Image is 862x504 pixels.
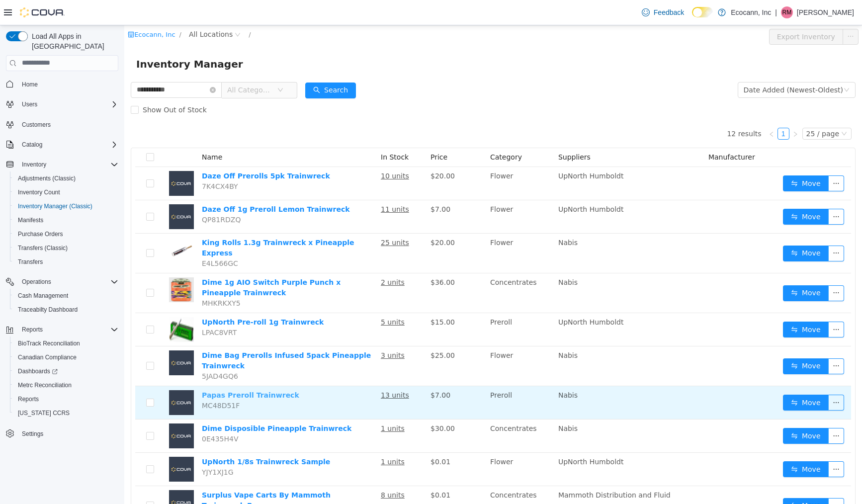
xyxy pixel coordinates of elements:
[257,213,285,221] u: 25 units
[434,399,453,407] span: Nabis
[78,274,116,282] span: MHKRKXY5
[45,252,70,277] img: Dime 1g AIO Switch Purple Punch x Pineapple Trainwreck hero shot
[45,212,70,237] img: King Rolls 1.3g Trainwreck x Pineapple Express hero shot
[14,379,76,391] a: Metrc Reconciliation
[306,180,326,188] span: $7.00
[18,78,118,90] span: Home
[619,57,719,72] div: Date Added (Newest-Oldest)
[257,253,280,261] u: 2 units
[18,395,39,403] span: Reports
[2,323,122,336] button: Reports
[45,398,70,423] img: Dime Disposible Pineapple Trainwreck placeholder
[362,175,430,208] td: Flower
[78,190,116,198] span: QP81RDZQ
[10,185,122,199] button: Inventory Count
[362,427,430,461] td: Flower
[14,337,118,349] span: BioTrack Reconciliation
[18,188,60,196] span: Inventory Count
[78,180,226,188] a: Daze Off 1g Preroll Lemon Trainwreck
[775,6,777,18] p: |
[78,366,175,374] a: Papas Preroll Trainwreck
[10,303,122,317] button: Traceabilty Dashboard
[434,326,453,334] span: Nabis
[14,304,118,316] span: Traceabilty Dashboard
[14,290,118,302] span: Cash Management
[731,6,771,18] p: Ecocann, Inc
[362,288,430,321] td: Preroll
[78,376,115,384] span: MC48D51F
[18,244,68,252] span: Transfers (Classic)
[3,6,10,12] i: icon: shop
[692,17,692,18] span: Dark Mode
[14,172,80,184] a: Adjustments (Classic)
[641,102,653,114] li: Previous Page
[638,2,688,22] a: Feedback
[18,98,118,110] span: Users
[22,121,51,129] span: Customers
[78,326,247,344] a: Dime Bag Prerolls Infused 5pack Pineapple Trainwreck
[2,275,122,289] button: Operations
[78,443,109,451] span: YJY1XJ1G
[18,276,118,288] span: Operations
[434,293,500,301] span: UpNorth Humboldt
[704,183,720,199] button: icon: ellipsis
[434,432,500,440] span: UpNorth Humboldt
[306,213,331,221] span: $20.00
[362,361,430,394] td: Preroll
[14,200,96,212] a: Inventory Manager (Classic)
[14,256,47,268] a: Transfers
[18,159,118,170] span: Inventory
[306,293,331,301] span: $15.00
[654,103,665,114] a: 1
[781,6,793,18] div: Ray Markland
[306,366,326,374] span: $7.00
[14,81,86,88] span: Show Out of Stock
[28,31,118,51] span: Load All Apps in [GEOGRAPHIC_DATA]
[78,157,114,165] span: 7K4CX4BY
[78,410,114,418] span: 0E435H4V
[55,5,57,13] span: /
[45,365,70,390] img: Papas Preroll Trainwreck placeholder
[797,6,854,18] p: [PERSON_NAME]
[653,102,665,114] li: 1
[362,142,430,175] td: Flower
[14,200,118,212] span: Inventory Manager (Classic)
[434,128,466,136] span: Suppliers
[18,174,76,182] span: Adjustments (Classic)
[14,228,67,240] a: Purchase Orders
[10,255,122,269] button: Transfers
[692,7,713,17] input: Dark Mode
[18,159,50,170] button: Inventory
[78,234,114,242] span: E4L566GC
[45,431,70,456] img: UpNorth 1/8s Trainwreck Sample placeholder
[718,3,734,19] button: icon: ellipsis
[45,146,70,170] img: Daze Off Prerolls 5pk Trainwreck placeholder
[18,292,68,300] span: Cash Management
[18,258,43,266] span: Transfers
[18,409,70,417] span: [US_STATE] CCRS
[704,403,720,419] button: icon: ellipsis
[14,337,84,349] a: BioTrack Reconciliation
[14,407,74,419] a: [US_STATE] CCRS
[45,325,70,350] img: Dime Bag Prerolls Infused 5pack Pineapple Trainwreck placeholder
[704,220,720,236] button: icon: ellipsis
[306,128,323,136] span: Price
[654,7,684,17] span: Feedback
[10,350,122,364] button: Canadian Compliance
[14,256,118,268] span: Transfers
[14,214,47,226] a: Manifests
[2,77,122,91] button: Home
[14,172,118,184] span: Adjustments (Classic)
[2,138,122,152] button: Catalog
[18,139,46,151] button: Catalog
[45,292,70,317] img: UpNorth Pre-roll 1g Trainwreck hero shot
[14,186,64,198] a: Inventory Count
[20,7,65,17] img: Cova
[14,304,82,316] a: Traceabilty Dashboard
[719,62,725,69] i: icon: down
[18,202,92,210] span: Inventory Manager (Classic)
[22,100,37,108] span: Users
[434,466,546,474] span: Mammoth Distribution and Fluid
[362,321,430,361] td: Flower
[14,242,118,254] span: Transfers (Classic)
